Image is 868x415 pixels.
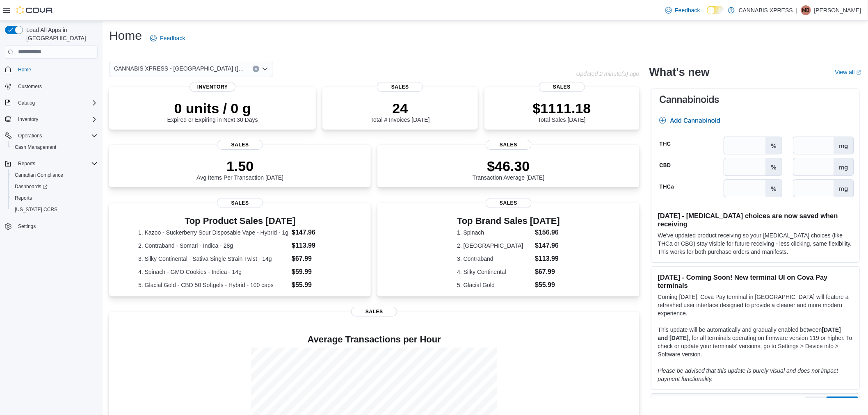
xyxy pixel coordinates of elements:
span: Load All Apps in [GEOGRAPHIC_DATA] [23,26,98,42]
p: [PERSON_NAME] [814,5,861,15]
button: [US_STATE] CCRS [8,204,101,215]
button: Cash Management [8,141,101,153]
span: Feedback [675,6,700,14]
a: Cash Management [11,142,59,152]
dt: 3. Contraband [457,255,532,263]
a: Home [15,65,34,75]
span: Canadian Compliance [11,170,98,180]
span: [US_STATE] CCRS [15,206,57,213]
p: Updated 2 minute(s) ago [576,71,640,77]
div: Avg Items Per Transaction [DATE] [196,158,283,181]
dt: 4. Silky Continental [457,268,532,276]
span: Washington CCRS [11,205,98,214]
span: Reports [18,160,35,167]
strong: [DATE] and [DATE] [658,326,841,341]
input: Dark Mode [707,6,724,14]
dd: $113.99 [292,241,342,251]
a: Feedback [662,2,704,18]
span: Settings [15,221,98,231]
em: Please be advised that this update is purely visual and does not impact payment functionality. [658,367,838,382]
h3: [DATE] - Coming Soon! New terminal UI on Cova Pay terminals [658,273,853,290]
dt: 1. Kazoo - Suckerberry Sour Disposable Vape - Hybrid - 1g [138,228,288,237]
dt: 3. Silky Continental - Sativa Single Strain Twist - 14g [138,255,288,263]
dt: 2. [GEOGRAPHIC_DATA] [457,242,532,250]
button: Canadian Compliance [8,169,101,181]
span: Reports [15,159,98,169]
nav: Complex example [5,60,98,254]
a: Customers [15,82,45,91]
button: Home [2,64,101,75]
dd: $147.96 [292,228,342,237]
button: Catalog [2,97,101,109]
div: Maggie Baillargeon [801,5,811,15]
button: Inventory [15,114,41,124]
a: Dashboards [11,182,51,192]
p: 24 [370,100,429,116]
dd: $55.99 [292,280,342,290]
dd: $59.99 [292,267,342,277]
span: Reports [15,195,32,201]
a: View allExternal link [835,69,861,75]
h3: Top Product Sales [DATE] [138,216,342,226]
a: [US_STATE] CCRS [11,205,61,214]
span: Home [15,64,98,75]
h1: Home [109,27,142,44]
p: 0 units / 0 g [167,100,258,116]
a: Canadian Compliance [11,170,66,180]
dd: $67.99 [535,267,560,277]
span: Sales [217,140,263,150]
dt: 5. Glacial Gold - CBD 50 Softgels - Hybrid - 100 caps [138,281,288,289]
button: Open list of options [262,66,268,72]
dd: $67.99 [292,254,342,264]
span: Dashboards [11,182,98,192]
span: Inventory [18,116,38,123]
a: Feedback [147,30,188,46]
div: Total # Invoices [DATE] [370,100,429,123]
span: Sales [539,82,585,92]
span: Feedback [160,34,185,42]
dt: 5. Glacial Gold [457,281,532,289]
span: MB [802,5,810,15]
p: $46.30 [473,158,545,174]
dd: $113.99 [535,254,560,264]
span: Sales [486,198,532,208]
span: Reports [11,193,98,203]
h2: What's new [649,66,710,79]
p: We've updated product receiving so your [MEDICAL_DATA] choices (like THCa or CBG) stay visible fo... [658,231,853,256]
span: Operations [15,131,98,141]
span: Cash Management [15,144,56,150]
svg: External link [857,70,861,75]
dt: 4. Spinach - GMO Cookies - Indica - 14g [138,268,288,276]
img: Cova [16,6,53,14]
dt: 2. Contraband - Somari - Indica - 28g [138,242,288,250]
span: Sales [377,82,423,92]
p: Coming [DATE], Cova Pay terminal in [GEOGRAPHIC_DATA] will feature a refreshed user interface des... [658,293,853,317]
a: Dashboards [8,181,101,192]
span: Catalog [18,100,35,106]
button: Clear input [253,66,259,72]
span: Customers [18,83,42,90]
a: Reports [11,193,35,203]
p: | [796,5,798,15]
p: 1.50 [196,158,283,174]
button: Reports [8,192,101,204]
a: Settings [15,221,39,231]
span: Sales [217,198,263,208]
p: $1111.18 [533,100,591,116]
span: CANNABIS XPRESS - [GEOGRAPHIC_DATA] ([GEOGRAPHIC_DATA]) [114,64,244,73]
div: Expired or Expiring in Next 30 Days [167,100,258,123]
button: Inventory [2,114,101,125]
p: This update will be automatically and gradually enabled between , for all terminals operating on ... [658,326,853,358]
button: Operations [2,130,101,141]
dt: 1. Spinach [457,228,532,237]
span: Sales [351,307,397,317]
div: Total Sales [DATE] [533,100,591,123]
span: Inventory [15,114,98,124]
span: Canadian Compliance [15,172,63,178]
button: Settings [2,220,101,232]
p: CANNABIS XPRESS [739,5,793,15]
dd: $156.96 [535,228,560,237]
dd: $147.96 [535,241,560,251]
span: Sales [486,140,532,150]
